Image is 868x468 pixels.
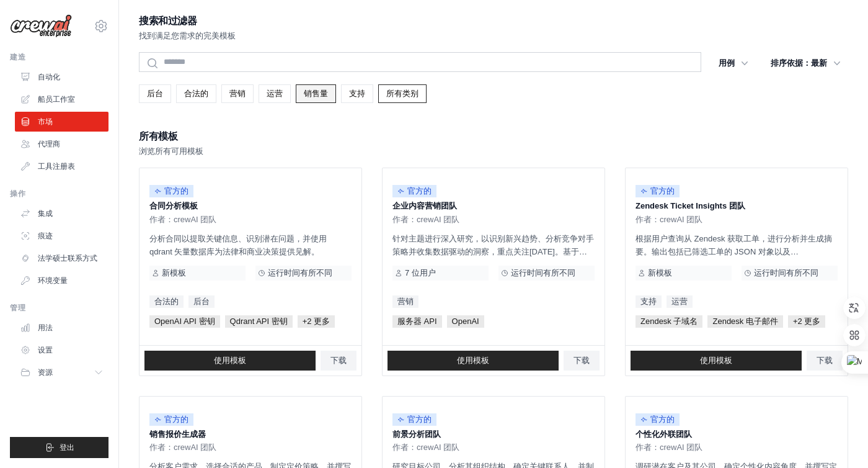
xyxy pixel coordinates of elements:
[164,415,188,424] font: 官方的
[38,346,53,354] font: 设置
[303,317,330,326] font: +2 更多
[387,351,559,371] a: 使用模板
[341,84,373,103] a: 支持
[15,226,108,246] a: 痕迹
[635,295,662,308] a: 支持
[635,443,702,452] font: 作者：crewAI 团队
[10,304,25,312] font: 管理
[392,295,418,308] a: 营销
[230,317,288,326] font: Qdrant API 密钥
[573,356,590,365] font: 下载
[392,443,459,452] font: 作者：crewAI 团队
[176,84,216,103] a: 合法的
[635,234,833,282] font: 根据用户查询从 Zendesk 获取工单，进行分析并生成摘要。输出包括已筛选工单的 JSON 对象以及 [PERSON_NAME] 摘要，其中突出显示了关键趋势、见解以及对用户问题的直接解答。
[149,215,216,224] font: 作者：crewAI 团队
[38,117,53,126] font: 市场
[15,340,108,360] a: 设置
[164,186,188,196] font: 官方的
[15,112,108,132] a: 市场
[139,84,171,103] a: 后台
[712,317,777,326] font: Zendesk 电子邮件
[15,318,108,338] a: 用法
[214,356,246,365] font: 使用模板
[15,248,108,268] a: 法学硕士联系方式
[564,351,600,371] a: 下载
[38,323,53,332] font: 用法
[38,209,53,218] font: 集成
[793,317,820,326] font: +2 更多
[38,140,60,148] font: 代理商
[149,234,327,256] font: 分析合同以提取关键信息、识别潜在问题，并使用 qdrant 矢量数据库为法律和商业决策提供见解。
[648,268,672,277] font: 新模板
[771,58,827,68] font: 排序依据：最新
[10,14,72,38] img: 标识
[10,53,25,61] font: 建造
[154,317,215,326] font: OpenAI API 密钥
[650,186,675,196] font: 官方的
[38,232,53,240] font: 痕迹
[15,362,108,382] button: 资源
[38,95,75,104] font: 船员工作室
[268,268,332,277] font: 运行时间有所不同
[397,317,437,326] font: 服务器 API
[221,84,254,103] a: 营销
[650,415,675,424] font: 官方的
[719,58,735,68] font: 用例
[15,271,108,290] a: 环境变量
[15,134,108,154] a: 代理商
[754,268,818,277] font: 运行时间有所不同
[229,89,246,98] font: 营销
[154,297,179,306] font: 合法的
[188,295,215,308] a: 后台
[631,351,802,371] a: 使用模板
[635,215,702,224] font: 作者：crewAI 团队
[15,89,108,109] a: 船员工作室
[296,84,336,103] a: 销售量
[635,201,745,210] font: Zendesk Ticket Insights 团队
[267,89,283,98] font: 运营
[184,89,208,98] font: 合法的
[700,356,732,365] font: 使用模板
[407,186,432,196] font: 官方的
[38,254,97,263] font: 法学硕士联系方式
[640,297,657,306] font: 支持
[807,351,843,371] a: 下载
[511,268,575,277] font: 运行时间有所不同
[144,351,316,371] a: 使用模板
[147,89,163,98] font: 后台
[321,351,356,371] a: 下载
[60,443,74,452] font: 登出
[15,67,108,87] a: 自动化
[640,317,697,326] font: Zendesk 子域名
[10,189,25,198] font: 操作
[38,368,53,377] font: 资源
[349,89,365,98] font: 支持
[452,317,479,326] font: OpenAI
[38,162,75,171] font: 工具注册表
[149,443,216,452] font: 作者：crewAI 团队
[149,430,206,439] font: 销售报价生成器
[763,52,848,74] button: 排序依据：最新
[392,234,594,322] font: 针对主题进行深入研究，以识别新兴趋势、分析竞争对手策略并收集数据驱动的洞察，重点关注[DATE]。基于此研究，根据您的品牌定位和目标受众，生成引人入胜的内容创意。成果包括以要点形式列出的关键洞察...
[407,415,432,424] font: 官方的
[330,356,347,365] font: 下载
[38,73,60,81] font: 自动化
[149,201,198,210] font: 合同分析模板
[711,52,756,74] button: 用例
[139,16,197,26] font: 搜索和过滤器
[671,297,688,306] font: 运营
[38,276,68,285] font: 环境变量
[817,356,833,365] font: 下载
[139,131,177,142] font: 所有模板
[392,430,441,439] font: 前景分析团队
[162,268,186,277] font: 新模板
[304,89,328,98] font: 销售量
[10,437,108,458] button: 登出
[193,297,210,306] font: 后台
[635,430,692,439] font: 个性化外联团队
[15,156,108,176] a: 工具注册表
[139,31,236,40] font: 找到满足您需求的完美模板
[15,204,108,223] a: 集成
[405,268,436,277] font: 7 位用户
[397,297,414,306] font: 营销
